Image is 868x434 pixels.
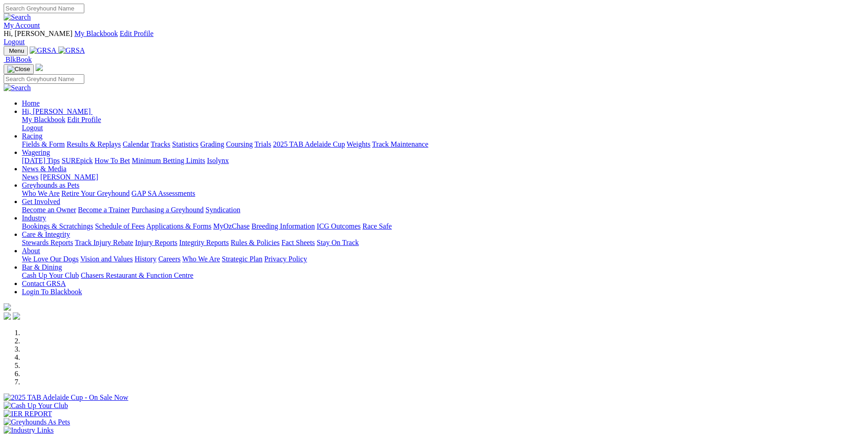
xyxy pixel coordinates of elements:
button: Toggle navigation [4,64,34,74]
a: Integrity Reports [179,239,229,246]
img: Cash Up Your Club [4,402,68,410]
a: Weights [347,140,370,148]
a: Isolynx [207,157,229,164]
a: Wagering [22,148,50,156]
a: Rules & Policies [231,239,280,246]
a: 2025 TAB Adelaide Cup [273,140,345,148]
div: Care & Integrity [22,239,864,247]
a: ICG Outcomes [317,222,360,230]
img: Search [4,84,31,92]
a: Logout [4,38,25,46]
a: About [22,247,40,255]
div: Get Involved [22,206,864,214]
a: Privacy Policy [264,255,307,263]
div: Bar & Dining [22,271,864,280]
a: [PERSON_NAME] [40,173,98,181]
a: Applications & Forms [146,222,211,230]
a: Who We Are [22,189,60,197]
a: MyOzChase [213,222,250,230]
a: Hi, [PERSON_NAME] [22,107,92,115]
a: Breeding Information [252,222,315,230]
a: Cash Up Your Club [22,271,79,279]
a: Minimum Betting Limits [132,157,205,164]
img: GRSA [58,46,85,55]
a: Contact GRSA [22,280,66,287]
div: News & Media [22,173,864,181]
a: News & Media [22,165,67,173]
img: twitter.svg [13,312,20,320]
span: Hi, [PERSON_NAME] [22,107,91,115]
a: News [22,173,38,181]
a: How To Bet [95,157,130,164]
a: Coursing [226,140,253,148]
a: Fields & Form [22,140,65,148]
a: Strategic Plan [222,255,262,263]
a: Industry [22,214,46,222]
div: Hi, [PERSON_NAME] [22,116,864,132]
a: Track Injury Rebate [75,239,133,246]
img: Close [7,66,30,73]
a: Calendar [123,140,149,148]
a: SUREpick [62,157,92,164]
a: Stay On Track [317,239,359,246]
img: GRSA [30,46,56,55]
span: Menu [9,47,24,54]
a: Careers [158,255,180,263]
a: Who We Are [182,255,220,263]
div: Industry [22,222,864,230]
a: Grading [200,140,224,148]
a: Retire Your Greyhound [62,189,130,197]
a: BlkBook [4,56,32,63]
a: Racing [22,132,42,140]
a: Edit Profile [120,30,154,37]
div: Wagering [22,157,864,165]
a: [DATE] Tips [22,157,60,164]
img: Greyhounds As Pets [4,418,70,426]
a: Syndication [205,206,240,214]
a: Injury Reports [135,239,177,246]
img: facebook.svg [4,312,11,320]
span: BlkBook [5,56,32,63]
img: logo-grsa-white.png [4,303,11,311]
a: Bookings & Scratchings [22,222,93,230]
a: Vision and Values [80,255,133,263]
img: IER REPORT [4,410,52,418]
a: Fact Sheets [282,239,315,246]
a: Become an Owner [22,206,76,214]
div: Racing [22,140,864,148]
img: Search [4,13,31,21]
a: My Blackbook [22,116,66,123]
a: Bar & Dining [22,263,62,271]
input: Search [4,4,84,13]
a: Schedule of Fees [95,222,144,230]
a: Statistics [172,140,199,148]
button: Toggle navigation [4,46,28,56]
a: Stewards Reports [22,239,73,246]
a: GAP SA Assessments [132,189,195,197]
a: Purchasing a Greyhound [132,206,204,214]
a: Track Maintenance [372,140,428,148]
a: My Blackbook [74,30,118,37]
a: Login To Blackbook [22,288,82,296]
div: About [22,255,864,263]
div: Greyhounds as Pets [22,189,864,198]
div: My Account [4,30,864,46]
a: Tracks [151,140,170,148]
a: Get Involved [22,198,60,205]
a: Care & Integrity [22,230,70,238]
a: Home [22,99,40,107]
a: Race Safe [362,222,391,230]
a: My Account [4,21,40,29]
a: Become a Trainer [78,206,130,214]
a: Logout [22,124,43,132]
input: Search [4,74,84,84]
img: logo-grsa-white.png [36,64,43,71]
a: Trials [254,140,271,148]
a: We Love Our Dogs [22,255,78,263]
img: 2025 TAB Adelaide Cup - On Sale Now [4,393,128,402]
a: Results & Replays [67,140,121,148]
a: Greyhounds as Pets [22,181,79,189]
a: Edit Profile [67,116,101,123]
span: Hi, [PERSON_NAME] [4,30,72,37]
a: History [134,255,156,263]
